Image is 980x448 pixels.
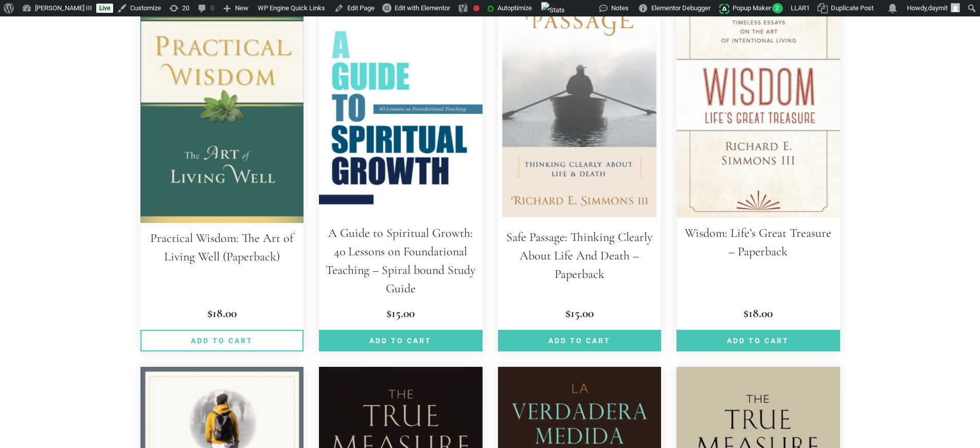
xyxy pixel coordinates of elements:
[676,218,840,267] h2: Wisdom: Life’s Great Treasure – Paperback
[498,222,662,290] h2: Safe Passage: Thinking Clearly About Life And Death – Paperback
[319,330,483,351] a: Add to cart: “A Guide to Spiritual Growth: 40 Lessons on Foundational Teaching - Spiral bound Stu...
[541,2,565,18] img: Views over 48 hours. Click for more Jetpack Stats.
[565,306,594,321] bdi: 15.00
[395,4,450,12] span: Edit with Elementor
[207,306,212,321] span: $
[565,306,571,321] span: $
[676,330,840,351] a: Add to cart: “Wisdom: Life's Great Treasure - Paperback”
[386,306,415,321] bdi: 15.00
[96,4,113,13] a: Live
[140,330,304,351] a: Add to cart: “Practical Wisdom: The Art of Living Well (Paperback)”
[473,5,479,11] div: Focus keyphrase not set
[928,4,948,12] span: daymit
[386,306,391,321] span: $
[207,306,237,321] bdi: 18.00
[140,223,304,272] h2: Practical Wisdom: The Art of Living Well (Paperback)
[743,306,749,321] span: $
[743,306,773,321] bdi: 18.00
[498,330,662,351] a: Add to cart: “Safe Passage: Thinking Clearly About Life And Death - Paperback”
[772,3,783,13] span: 2
[806,4,810,12] span: 1
[319,218,483,304] h2: A Guide to Spiritual Growth: 40 Lessons on Foundational Teaching – Spiral bound Study Guide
